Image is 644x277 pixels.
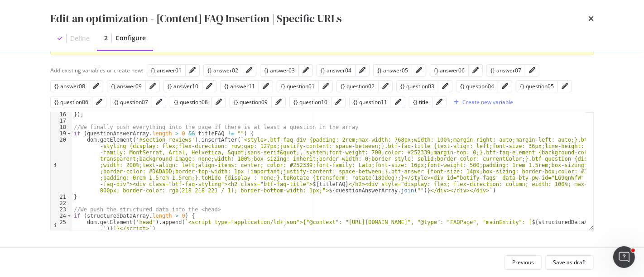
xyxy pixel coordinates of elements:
div: {} question08 [174,98,208,106]
button: {} answer10 [168,81,198,92]
div: {} answer06 [434,67,465,74]
div: pencil [189,67,196,73]
div: {} question05 [520,82,554,90]
button: {} question02 [341,81,375,92]
div: pencil [216,99,222,105]
span: Info, read annotations row 25 [51,219,59,225]
div: times [588,11,594,26]
button: {} question07 [114,97,148,108]
div: {} answer04 [321,67,351,74]
button: {} answer11 [224,81,255,92]
span: Info, read annotations row 20 [51,137,59,143]
div: pencil [156,99,162,105]
div: 24 [51,213,72,219]
button: {} question11 [353,97,387,108]
div: 23 [51,206,72,213]
div: {} answer02 [207,67,238,74]
button: {} title [413,97,428,108]
button: Save as draft [545,255,594,270]
div: pencil [275,99,282,105]
button: Create new variable [450,95,513,110]
div: {} question10 [293,98,327,106]
div: Edit an optimization - [Content] FAQ Insertion | Specific URLs [50,11,341,26]
iframe: Intercom live chat [613,246,635,268]
div: pencil [206,83,212,89]
div: Create new variable [462,98,513,106]
div: Add existing variables or create new: [50,67,143,74]
button: {} answer05 [377,65,408,76]
div: 2 [104,33,108,43]
span: Toggle code folding, rows 19 through 21 [67,130,72,137]
div: 25 [51,219,72,232]
div: {} question09 [234,98,268,106]
div: {} answer11 [224,82,255,90]
div: 17 [51,118,72,124]
div: {} question02 [341,82,375,90]
div: pencil [529,67,535,73]
button: {} answer07 [490,65,521,76]
div: pencil [442,83,448,89]
div: {} answer07 [490,67,521,74]
div: {} question03 [400,82,434,90]
div: pencil [93,83,99,89]
button: {} question01 [281,81,315,92]
div: {} question04 [460,82,494,90]
div: pencil [395,99,401,105]
div: 16 [51,111,72,118]
div: Save as draft [553,258,586,266]
button: {} question06 [54,97,88,108]
div: 20 [51,137,72,194]
div: pencil [416,67,422,73]
button: {} question10 [293,97,327,108]
div: {} answer03 [264,67,295,74]
div: 18 [51,124,72,130]
button: {} question03 [400,81,434,92]
div: pencil [359,67,365,73]
span: Toggle code folding, rows 24 through 26 [67,213,72,219]
div: pencil [382,83,389,89]
div: pencil [562,83,568,89]
div: 22 [51,200,72,206]
button: Previous [505,255,542,270]
div: Define [70,34,90,43]
button: {} answer02 [207,65,238,76]
div: {} question11 [353,98,387,106]
button: {} answer04 [321,65,351,76]
div: {} question07 [114,98,148,106]
div: {} question01 [281,82,315,90]
div: pencil [149,83,156,89]
button: {} question04 [460,81,494,92]
button: {} answer01 [151,65,182,76]
div: {} question06 [54,98,88,106]
div: 19 [51,130,72,137]
div: pencil [322,83,329,89]
div: pencil [246,67,252,73]
button: {} answer03 [264,65,295,76]
div: {} answer10 [168,82,198,90]
button: {} answer06 [434,65,465,76]
button: {} answer08 [54,81,85,92]
div: 21 [51,194,72,200]
div: {} answer08 [54,82,85,90]
div: pencil [472,67,479,73]
button: {} question08 [174,97,208,108]
div: {} answer01 [151,67,182,74]
div: pencil [263,83,269,89]
div: pencil [436,99,442,105]
div: {} answer05 [377,67,408,74]
button: {} question05 [520,81,554,92]
div: pencil [96,99,102,105]
button: {} answer09 [111,81,142,92]
div: pencil [303,67,309,73]
div: pencil [502,83,508,89]
button: {} question09 [234,97,268,108]
div: {} title [413,98,428,106]
div: pencil [335,99,341,105]
div: {} answer09 [111,82,142,90]
div: Configure [115,33,146,43]
div: Previous [512,258,534,266]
